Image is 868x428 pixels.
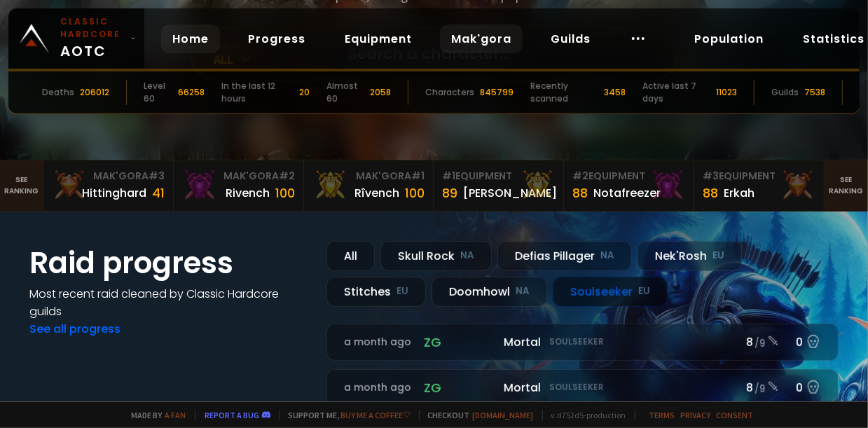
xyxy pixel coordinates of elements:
div: 66258 [178,86,205,99]
div: 88 [703,184,718,202]
a: Population [683,25,775,53]
a: Mak'Gora#2Rivench100 [174,160,304,211]
h1: Raid progress [29,241,310,285]
small: NA [460,249,474,263]
div: 845799 [480,86,514,99]
small: NA [600,249,614,263]
div: Recently scanned [530,80,598,105]
div: 206012 [80,86,109,99]
a: Mak'gora [440,25,523,53]
div: Rîvench [354,184,399,202]
span: AOTC [60,15,125,62]
span: v. d752d5 - production [542,410,626,420]
div: 11023 [716,86,737,99]
a: Seeranking [825,160,868,211]
div: 41 [152,184,165,202]
div: 100 [405,184,425,202]
small: EU [638,284,650,298]
span: # 1 [442,169,455,183]
div: 100 [275,184,295,202]
div: Stitches [326,277,426,307]
a: Guilds [539,25,602,53]
a: See all progress [29,321,120,337]
a: Home [161,25,220,53]
a: Terms [649,410,675,420]
a: [DOMAIN_NAME] [473,410,534,420]
small: NA [516,284,530,298]
h4: Most recent raid cleaned by Classic Hardcore guilds [29,285,310,320]
span: # 2 [572,169,588,183]
span: # 2 [279,169,295,183]
div: Active last 7 days [643,80,711,105]
a: #2Equipment88Notafreezer [564,160,694,211]
div: Doomhowl [432,277,547,307]
span: # 3 [703,169,719,183]
div: In the last 12 hours [221,80,293,105]
a: Report a bug [205,410,260,420]
div: 20 [299,86,310,99]
span: # 1 [411,169,425,183]
div: Mak'Gora [182,169,295,184]
div: Defias Pillager [497,241,632,271]
a: Buy me a coffee [341,410,411,420]
div: Skull Rock [380,241,492,271]
a: #3Equipment88Erkah [694,160,825,211]
div: [PERSON_NAME] [463,184,557,202]
div: 2058 [370,86,391,99]
a: a month agozgMortalSoulseeker8 /90 [326,369,839,406]
span: Made by [123,410,186,420]
div: Nek'Rosh [638,241,742,271]
div: Erkah [724,184,755,202]
a: Progress [237,25,317,53]
div: Deaths [42,86,74,99]
div: Equipment [572,169,685,184]
div: 88 [572,184,588,202]
div: Soulseeker [553,277,668,307]
small: EU [397,284,408,298]
span: Checkout [419,410,534,420]
a: Equipment [333,25,423,53]
a: a fan [165,410,186,420]
span: # 3 [149,169,165,183]
a: Classic HardcoreAOTC [8,8,144,69]
div: Equipment [703,169,815,184]
div: Notafreezer [593,184,661,202]
div: All [326,241,375,271]
div: Mak'Gora [52,169,165,184]
div: Rivench [226,184,270,202]
small: Classic Hardcore [60,15,125,41]
div: 3458 [605,86,626,99]
a: Privacy [681,410,711,420]
div: Equipment [442,169,555,184]
span: Support me, [280,410,411,420]
div: Hittinghard [82,184,146,202]
a: #1Equipment89[PERSON_NAME] [434,160,564,211]
div: Characters [425,86,474,99]
a: Mak'Gora#1Rîvench100 [304,160,434,211]
small: EU [712,249,724,263]
div: Almost 60 [326,80,365,105]
div: 7538 [804,86,825,99]
a: Consent [717,410,754,420]
div: 89 [442,184,457,202]
a: a month agozgMortalSoulseeker8 /90 [326,324,839,361]
a: Mak'Gora#3Hittinghard41 [43,160,174,211]
div: Level 60 [144,80,172,105]
div: Mak'Gora [312,169,425,184]
div: Guilds [771,86,799,99]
